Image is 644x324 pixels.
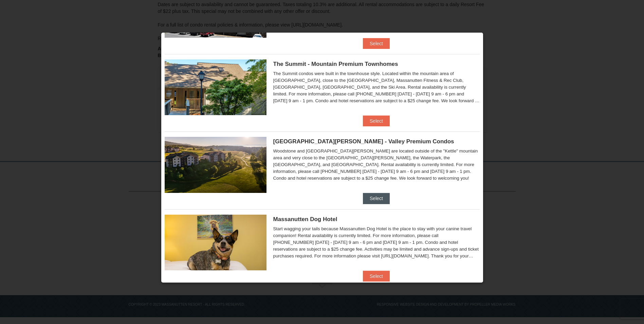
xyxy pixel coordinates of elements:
[363,193,390,204] button: Select
[273,148,480,182] div: Woodstone and [GEOGRAPHIC_DATA][PERSON_NAME] are located outside of the "Kettle" mountain area an...
[165,215,266,270] img: 27428181-5-81c892a3.jpg
[273,216,337,222] span: Massanutten Dog Hotel
[273,61,398,67] span: The Summit - Mountain Premium Townhomes
[165,137,266,193] img: 19219041-4-ec11c166.jpg
[273,138,454,145] span: [GEOGRAPHIC_DATA][PERSON_NAME] - Valley Premium Condos
[363,38,390,49] button: Select
[363,115,390,126] button: Select
[273,70,480,104] div: The Summit condos were built in the townhouse style. Located within the mountain area of [GEOGRAP...
[363,271,390,282] button: Select
[165,59,266,115] img: 19219034-1-0eee7e00.jpg
[273,226,480,259] div: Start wagging your tails because Massanutten Dog Hotel is the place to stay with your canine trav...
